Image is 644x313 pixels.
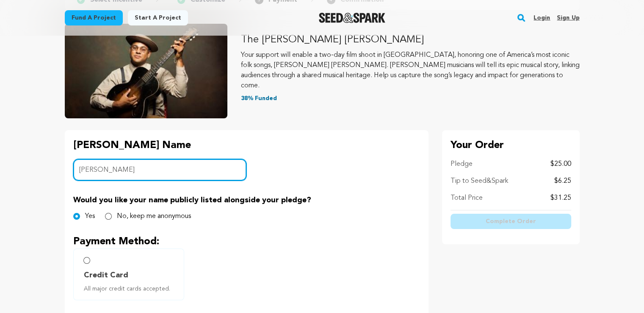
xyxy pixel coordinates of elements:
[550,159,571,169] p: $25.00
[65,24,227,118] img: The Liza Jane Sessions image
[241,33,580,47] p: The [PERSON_NAME] [PERSON_NAME]
[486,217,536,226] span: Complete Order
[319,13,385,23] a: Seed&Spark Homepage
[550,193,571,203] p: $31.25
[533,11,550,25] a: Login
[117,211,191,221] label: No, keep me anonymous
[73,194,420,206] p: Would you like your name publicly listed alongside your pledge?
[319,13,385,23] img: Seed&Spark Logo Dark Mode
[73,159,247,181] input: Backer Name
[84,269,128,281] span: Credit Card
[557,11,579,25] a: Sign up
[85,211,95,221] label: Yes
[128,10,188,25] a: Start a project
[73,139,247,152] p: [PERSON_NAME] Name
[241,94,580,103] p: 38% Funded
[451,159,473,169] p: Pledge
[451,214,571,229] button: Complete Order
[554,176,571,186] p: $6.25
[84,285,177,293] span: All major credit cards accepted.
[241,50,580,91] p: Your support will enable a two-day film shoot in [GEOGRAPHIC_DATA], honoring one of America’s mos...
[65,10,123,25] a: Fund a project
[73,235,420,249] p: Payment Method:
[451,176,508,186] p: Tip to Seed&Spark
[451,193,483,203] p: Total Price
[451,139,571,152] p: Your Order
